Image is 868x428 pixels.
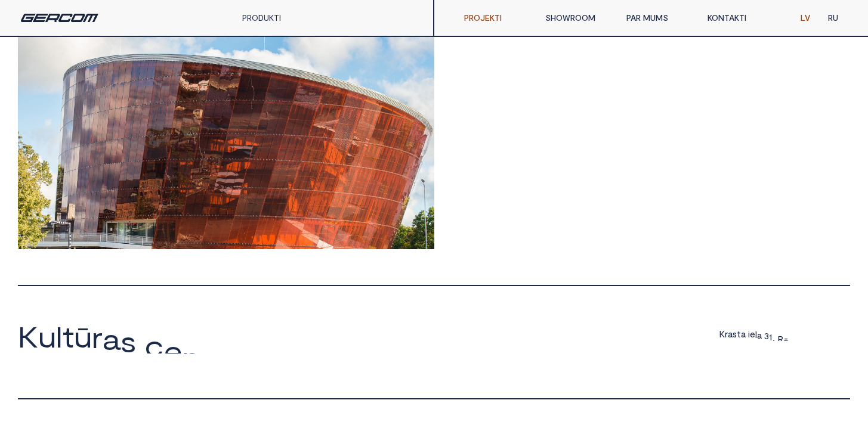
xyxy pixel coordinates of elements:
span: 3 [764,330,769,342]
span: e [163,336,183,365]
span: n [183,342,200,371]
span: s [733,328,737,340]
span: l [56,322,63,351]
span: e [808,340,814,352]
span: n [804,340,808,352]
span: K [18,322,38,351]
span: r [725,328,728,340]
span: a [824,340,829,352]
span: u [319,351,337,379]
a: KONTAKTI [699,6,780,30]
span: t [200,350,212,379]
span: a [842,340,847,352]
a: PRODUKTI [242,13,281,23]
span: i [748,328,750,340]
a: LV [792,6,819,30]
span: s [343,351,359,379]
span: a [728,328,733,340]
span: c [144,331,163,359]
span: z [789,337,793,349]
span: t [829,340,833,352]
span: e [267,351,286,379]
span: ļ [337,351,343,379]
span: v [833,340,839,352]
span: L [818,340,824,352]
a: RU [819,6,847,30]
span: ē [783,335,789,347]
span: ↓ [367,351,388,379]
a: PROJEKTI [455,6,536,30]
span: e [793,339,799,351]
span: 1 [839,354,842,366]
span: t [737,328,741,340]
span: a [103,324,121,353]
a: SHOWROOM [536,6,617,30]
span: i [839,340,841,352]
span: t [63,322,74,351]
span: 2 [829,354,833,366]
span: r [212,351,223,379]
span: 2 [842,354,847,366]
span: a [741,328,746,340]
span: s [223,351,239,379]
a: Kultūras centrs Zeimuļs ↓ [18,322,388,353]
span: j [841,340,842,352]
span: e [750,328,755,340]
span: i [286,351,293,379]
span: 0 [833,354,839,366]
span: s [121,327,137,355]
span: , [814,340,816,352]
span: r [92,322,103,351]
span: a [757,329,762,341]
span: 1 [769,331,773,343]
span: R [777,333,783,345]
span: u [38,322,56,351]
span: k [799,340,804,352]
span: , [773,332,775,344]
span: l [755,328,757,340]
span: m [293,351,319,379]
a: PAR MUMS [617,6,699,30]
span: ū [74,322,92,351]
span: Z [246,351,267,379]
span: K [719,328,725,340]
